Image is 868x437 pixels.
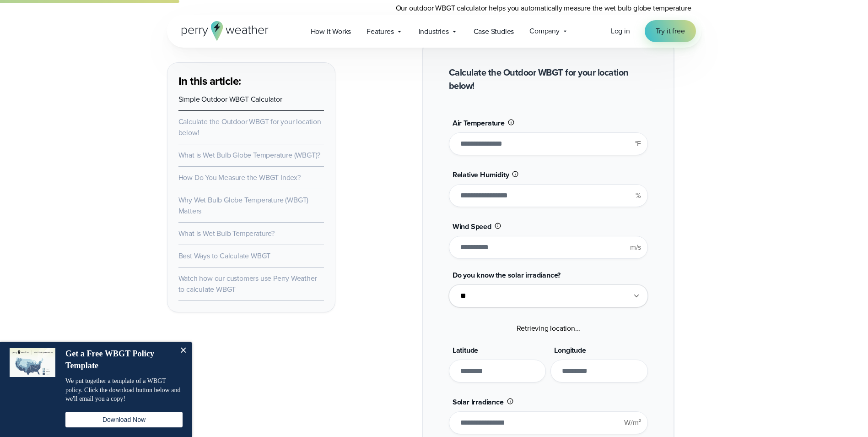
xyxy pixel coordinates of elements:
[174,342,192,360] button: Close
[466,22,522,41] a: Case Studies
[453,221,491,232] span: Wind Speed
[453,345,478,355] span: Latitude
[10,348,55,377] img: dialog featured image
[645,20,696,42] a: Try it free
[554,345,586,355] span: Longitude
[178,228,275,239] a: What is Wet Bulb Temperature?
[419,26,449,37] span: Industries
[178,150,321,160] a: What is Wet Bulb Globe Temperature (WBGT)?
[517,323,581,333] span: Retrieving location...
[303,22,359,41] a: How it Works
[65,377,183,404] p: We put together a template of a WBGT policy. Click the download button below and we'll email you ...
[656,26,685,37] span: Try it free
[453,118,505,128] span: Air Temperature
[611,26,630,37] a: Log in
[396,3,701,25] p: Our outdoor WBGT calculator helps you automatically measure the wet bulb globe temperature quickl...
[178,251,271,261] a: Best Ways to Calculate WBGT
[474,26,514,37] span: Case Studies
[178,273,317,295] a: Watch how our customers use Perry Weather to calculate WBGT
[453,270,561,280] span: Do you know the solar irradiance?
[529,26,560,37] span: Company
[367,26,394,37] span: Features
[178,195,309,216] a: Why Wet Bulb Globe Temperature (WBGT) Matters
[449,66,648,93] h2: Calculate the Outdoor WBGT for your location below!
[65,412,183,427] button: Download Now
[453,397,504,407] span: Solar Irradiance
[178,116,321,138] a: Calculate the Outdoor WBGT for your location below!
[311,26,351,37] span: How it Works
[453,169,509,180] span: Relative Humidity
[178,74,324,88] h3: In this article:
[178,172,301,183] a: How Do You Measure the WBGT Index?
[65,348,173,371] h4: Get a Free WBGT Policy Template
[178,94,282,104] a: Simple Outdoor WBGT Calculator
